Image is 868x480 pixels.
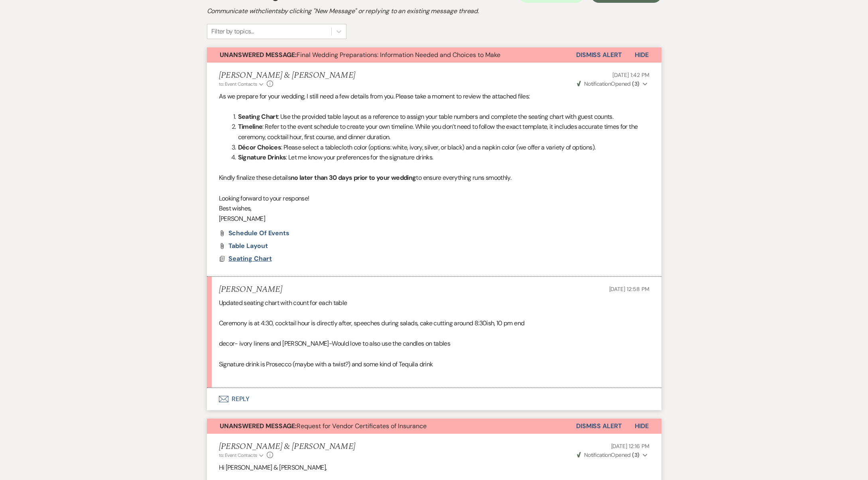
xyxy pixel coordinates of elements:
button: Dismiss Alert [576,419,622,434]
p: Signature drink is Prosecco (maybe with a twist?) and some kind of Tequila drink [219,359,650,370]
strong: Unanswered Message: [220,422,297,430]
span: [DATE] 1:42 PM [612,71,649,79]
li: : Refer to the event schedule to create your own timeline. While you don’t need to follow the exa... [228,122,650,142]
li: : Please select a tablecloth color (options: white, ivory, silver, or black) and a napkin color (... [228,142,650,153]
strong: no later than 30 days prior to your wedding [291,173,416,182]
span: Table Layout [228,242,268,250]
button: Hide [622,419,661,434]
li: : Let me know your preferences for the signature drinks. [228,152,650,163]
h5: [PERSON_NAME] & [PERSON_NAME] [219,442,356,452]
span: Schedule of Events [228,229,290,237]
h5: [PERSON_NAME] & [PERSON_NAME] [219,71,356,81]
button: to: Event Contacts [219,452,265,459]
span: to: Event Contacts [219,81,257,87]
button: Reply [207,388,661,410]
button: Dismiss Alert [576,47,622,63]
span: Hi [PERSON_NAME] & [PERSON_NAME], [219,463,327,472]
span: Request for Vendor Certificates of Insurance [220,422,427,430]
span: [DATE] 12:16 PM [611,443,650,450]
button: Unanswered Message:Final Wedding Preparations: Information Needed and Choices to Make [207,47,576,63]
span: to: Event Contacts [219,452,257,458]
button: Seating Chart [228,254,274,264]
span: Opened [577,80,640,87]
h2: Communicate with clients by clicking "New Message" or replying to an existing message thread. [207,6,661,16]
p: Updated seating chart with count for each table [219,298,650,308]
span: Hide [635,51,649,59]
div: Filter by topics... [211,27,254,36]
span: Hide [635,422,649,430]
p: As we prepare for your wedding, I still need a few details from you. Please take a moment to revi... [219,91,650,102]
strong: Décor Choices [238,143,281,151]
button: NotificationOpened (3) [576,80,650,88]
strong: Signature Drinks [238,153,286,161]
button: to: Event Contacts [219,81,265,88]
p: Ceremony is at 4:30, cocktail hour is directly after, speeches during salads, cake cutting around... [219,318,650,329]
span: Notification [584,80,611,87]
p: Kindly finalize these details to ensure everything runs smoothly. [219,173,650,183]
span: Final Wedding Preparations: Information Needed and Choices to Make [220,51,500,59]
h5: [PERSON_NAME] [219,285,282,295]
button: Unanswered Message:Request for Vendor Certificates of Insurance [207,419,576,434]
p: decor- ivory linens and [PERSON_NAME]-Would love to also use the candles on tables [219,338,650,349]
button: Hide [622,47,661,63]
span: Notification [584,451,611,458]
a: Schedule of Events [228,230,290,236]
strong: Seating Chart [238,112,278,121]
p: Best wishes, [219,203,650,214]
strong: Timeline [238,122,263,131]
strong: ( 3 ) [632,80,639,87]
strong: Unanswered Message: [220,51,297,59]
p: [PERSON_NAME] [219,214,650,224]
span: [DATE] 12:58 PM [609,285,650,293]
strong: ( 3 ) [632,451,639,458]
button: NotificationOpened (3) [576,451,650,459]
span: Seating Chart [228,254,272,263]
p: Looking forward to your response! [219,193,650,204]
a: Table Layout [228,243,268,249]
li: : Use the provided table layout as a reference to assign your table numbers and complete the seat... [228,112,650,122]
span: Opened [577,451,640,458]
